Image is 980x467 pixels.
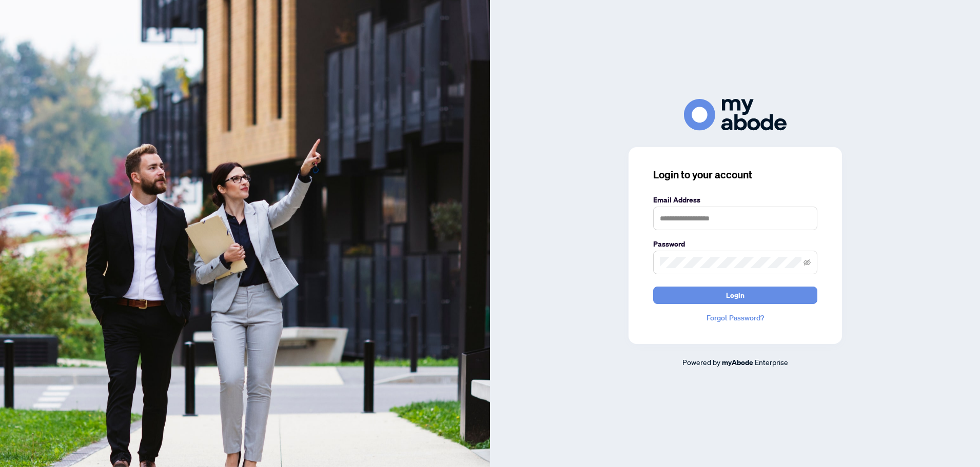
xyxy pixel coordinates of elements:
[682,357,720,367] span: Powered by
[653,168,817,182] h3: Login to your account
[653,194,817,206] label: Email Address
[803,259,811,266] span: eye-invisible
[684,99,787,130] img: ma-logo
[726,287,744,303] span: Login
[755,357,788,367] span: Enterprise
[653,287,817,304] button: Login
[653,312,817,323] a: Forgot Password?
[722,357,753,368] a: myAbode
[653,238,817,250] label: Password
